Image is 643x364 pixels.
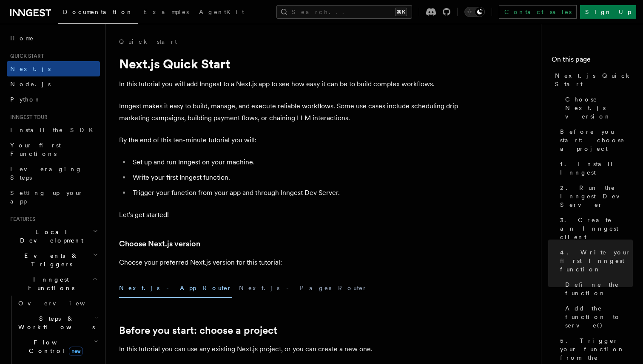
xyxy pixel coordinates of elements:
button: Next.js - Pages Router [239,279,367,298]
p: Choose your preferred Next.js version for this tutorial: [119,257,459,268]
span: Leveraging Steps [10,166,82,181]
a: Before you start: choose a project [119,324,277,336]
span: 3. Create an Inngest client [560,216,633,241]
span: Overview [18,300,106,307]
span: Examples [143,8,189,15]
a: 2. Run the Inngest Dev Server [557,180,633,212]
span: Steps & Workflows [15,314,95,331]
span: Python [10,96,41,103]
button: Toggle dark mode [464,7,485,17]
span: Before you start: choose a project [560,127,633,153]
a: Home [7,31,100,46]
span: new [69,347,83,356]
a: Examples [138,3,194,23]
span: Inngest Functions [7,275,92,292]
a: Leveraging Steps [7,161,100,185]
a: 3. Create an Inngest client [557,212,633,245]
li: Set up and run Inngest on your machine. [130,156,459,168]
a: Install the SDK [7,122,100,138]
a: Next.js Quick Start [552,68,633,92]
a: Define the function [562,277,633,301]
button: Events & Triggers [7,248,100,272]
a: AgentKit [194,3,249,23]
a: Next.js [7,61,100,76]
button: Steps & Workflows [15,311,100,335]
span: 1. Install Inngest [560,160,633,177]
span: Your first Functions [10,142,61,157]
a: 1. Install Inngest [557,156,633,180]
a: Before you start: choose a project [557,124,633,156]
a: Your first Functions [7,138,100,161]
p: By the end of this ten-minute tutorial you will: [119,134,459,146]
a: Sign Up [580,5,636,19]
span: Install the SDK [10,127,98,133]
button: Next.js - App Router [119,279,232,298]
span: Inngest tour [7,114,48,121]
span: Local Development [7,228,93,245]
a: Add the function to serve() [562,301,633,333]
a: Node.js [7,76,100,92]
a: Choose Next.js version [562,92,633,124]
a: 4. Write your first Inngest function [557,245,633,277]
span: Quick start [7,53,44,59]
span: Node.js [10,81,51,87]
span: 4. Write your first Inngest function [560,248,633,274]
span: Next.js [10,65,51,72]
button: Local Development [7,224,100,248]
p: Inngest makes it easy to build, manage, and execute reliable workflows. Some use cases include sc... [119,100,459,124]
a: Contact sales [499,5,577,19]
span: Choose Next.js version [565,95,633,121]
span: Flow Control [15,338,94,355]
p: In this tutorial you will add Inngest to a Next.js app to see how easy it can be to build complex... [119,78,459,90]
button: Search...⌘K [276,5,412,19]
a: Documentation [58,3,138,24]
span: Home [10,34,34,42]
span: Setting up your app [10,189,83,205]
span: Define the function [565,280,633,297]
span: Features [7,216,35,223]
h1: Next.js Quick Start [119,56,459,71]
a: Overview [15,296,100,311]
span: Events & Triggers [7,251,93,268]
span: Add the function to serve() [565,304,633,330]
p: In this tutorial you can use any existing Next.js project, or you can create a new one. [119,343,459,355]
button: Flow Controlnew [15,335,100,358]
p: Let's get started! [119,209,459,221]
kbd: ⌘K [395,8,407,16]
a: Quick start [119,37,177,46]
a: Choose Next.js version [119,238,200,250]
span: AgentKit [199,8,244,15]
span: 2. Run the Inngest Dev Server [560,183,633,209]
a: Setting up your app [7,185,100,209]
li: Trigger your function from your app and through Inngest Dev Server. [130,187,459,199]
span: Next.js Quick Start [555,71,633,88]
button: Inngest Functions [7,272,100,296]
li: Write your first Inngest function. [130,172,459,183]
a: Python [7,92,100,107]
span: Documentation [63,8,133,15]
h4: On this page [552,54,633,68]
